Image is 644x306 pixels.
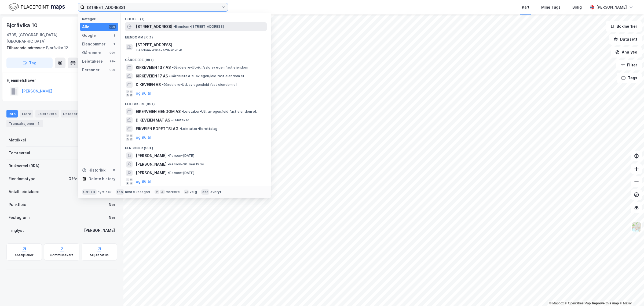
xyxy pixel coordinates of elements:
div: [PERSON_NAME] [596,4,627,10]
span: • [173,24,175,29]
div: Info [6,110,18,118]
button: og 96 til [136,90,151,97]
a: OpenStreetMap [565,301,591,305]
span: [PERSON_NAME] [136,170,167,176]
div: [PERSON_NAME] [84,227,115,234]
span: • [168,171,169,175]
input: Søk på adresse, matrikkel, gårdeiere, leietakere eller personer [85,3,221,11]
div: Tomteareal [9,150,30,156]
div: Gårdeiere [82,49,101,56]
div: Eiendomstype [9,176,35,182]
div: Festegrunn [9,214,30,221]
div: Delete history [89,176,115,182]
div: Bruksareal (BRA) [9,163,39,169]
div: Mine Tags [541,4,561,10]
div: Transaksjoner [6,120,43,127]
button: og 96 til [136,178,151,185]
div: 0 [112,168,116,172]
span: [STREET_ADDRESS] [136,42,265,48]
a: Mapbox [549,301,564,305]
button: Datasett [609,34,642,45]
div: Antall leietakere [9,188,39,195]
span: • [162,83,163,87]
span: Person • [DATE] [168,154,194,158]
span: • [168,154,169,158]
div: 99+ [109,25,116,29]
span: KIRKEVEIEN 17 AS [136,73,168,79]
span: Eiendom • 4204-428-91-0-0 [136,48,182,52]
span: EIKERVEIEN EIENDOM AS [136,108,181,115]
div: Eiere [20,110,33,118]
div: Tinglyst [9,227,24,234]
div: Bolig [572,4,582,10]
div: Kommunekart [50,253,73,257]
div: 99+ [109,59,116,63]
div: Alle [82,24,89,30]
div: Hjemmelshaver [7,77,117,84]
span: [PERSON_NAME] [136,152,167,159]
div: Google [82,32,96,39]
div: esc [201,189,210,195]
div: avbryt [210,190,221,194]
div: Leietakere (99+) [121,98,271,107]
div: Bjoråvika 10 [6,21,39,30]
div: Matrikkel [9,137,26,143]
span: Leietaker • Borettslag [180,127,217,131]
div: Eiendommer [82,41,105,47]
div: Leietakere [82,58,103,65]
span: • [182,109,183,113]
div: velg [190,190,197,194]
span: Eiendom • [STREET_ADDRESS] [173,24,224,29]
div: Gårdeiere (99+) [121,54,271,63]
div: Arealplaner [14,253,34,257]
span: Person • [DATE] [168,171,194,175]
div: 1 [112,42,116,46]
div: Eiendommer (1) [121,31,271,41]
span: [STREET_ADDRESS] [136,23,172,30]
div: Historikk [82,167,105,173]
span: DIKEVEIEN AS [136,81,161,88]
div: Nei [109,214,115,221]
button: Tag [6,58,53,68]
div: Leietakere [35,110,59,118]
div: Offentlig, Tomannsbolig [68,176,115,182]
span: Leietaker [171,118,189,122]
span: EIKVEIEN BORETTSLAG [136,126,178,132]
img: logo.f888ab2527a4732fd821a326f86c7f29.svg [9,2,65,12]
div: Punktleie [9,201,26,208]
a: Improve this map [592,301,619,305]
button: Analyse [611,47,642,58]
span: Leietaker • Utl. av egen/leid fast eiendom el. [182,109,257,114]
div: Datasett [61,110,81,118]
span: Gårdeiere • Utl. av egen/leid fast eiendom el. [162,83,237,87]
span: • [168,162,169,166]
span: • [169,74,171,78]
div: Ctrl + k [82,189,97,195]
div: neste kategori [125,190,150,194]
div: Miljøstatus [90,253,109,257]
button: Filter [616,60,642,70]
button: og 96 til [136,134,151,141]
div: Personer (99+) [121,142,271,151]
div: Kontrollprogram for chat [617,280,644,306]
div: tab [116,189,124,195]
div: Nei [109,201,115,208]
span: • [172,65,173,69]
span: Tilhørende adresser: [6,45,46,50]
span: • [171,118,173,122]
span: KIRKEVEIEN 137 AS [136,64,171,71]
img: Z [631,222,642,232]
div: Kategori [82,17,118,21]
span: Gårdeiere • Utvikl./salg av egen fast eiendom [172,65,248,70]
div: nytt søk [98,190,112,194]
div: 1 [112,33,116,38]
div: Kart [522,4,529,10]
div: Google (1) [121,13,271,22]
div: markere [166,190,180,194]
span: • [180,127,181,131]
span: Gårdeiere • Utl. av egen/leid fast eiendom el. [169,74,245,78]
div: 99+ [109,68,116,72]
button: Tags [617,73,642,83]
div: 2 [36,121,41,126]
div: Personer [82,67,100,73]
